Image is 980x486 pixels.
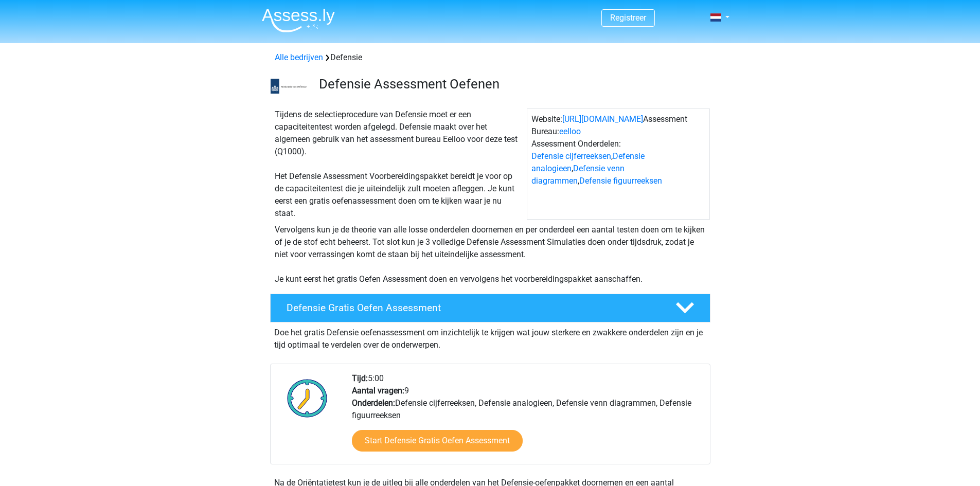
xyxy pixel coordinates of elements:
h3: Defensie Assessment Oefenen [319,76,702,92]
a: Defensie analogieen [531,151,645,173]
div: Defensie [271,51,710,64]
a: [URL][DOMAIN_NAME] [562,114,643,124]
a: Registreer [610,13,646,23]
b: Tijd: [352,373,368,383]
div: Doe het gratis Defensie oefenassessment om inzichtelijk te krijgen wat jouw sterkere en zwakkere ... [270,322,710,351]
div: Vervolgens kun je de theorie van alle losse onderdelen doornemen en per onderdeel een aantal test... [271,224,710,285]
a: Start Defensie Gratis Oefen Assessment [352,430,523,452]
div: 5:00 9 Defensie cijferreeksen, Defensie analogieen, Defensie venn diagrammen, Defensie figuurreeksen [344,372,709,464]
a: Defensie cijferreeksen [531,151,611,161]
h4: Defensie Gratis Oefen Assessment [287,302,659,314]
img: Assessly [262,8,335,32]
b: Aantal vragen: [352,386,404,395]
a: Alle bedrijven [275,52,323,62]
a: Defensie venn diagrammen [531,164,625,186]
b: Onderdelen: [352,398,395,408]
a: Defensie figuurreeksen [579,176,662,186]
a: eelloo [559,127,581,136]
div: Website: Assessment Bureau: Assessment Onderdelen: , , , [527,109,710,220]
div: Tijdens de selectieprocedure van Defensie moet er een capaciteitentest worden afgelegd. Defensie ... [271,109,527,220]
img: Klok [281,372,333,424]
a: Defensie Gratis Oefen Assessment [266,294,715,322]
